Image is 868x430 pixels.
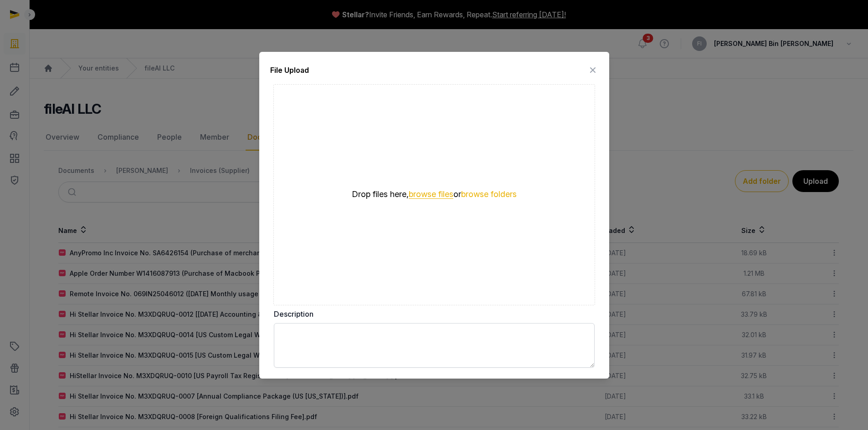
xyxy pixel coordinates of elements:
iframe: Chat Widget [704,324,868,430]
div: Uppy Dashboard [270,81,598,309]
button: browse folders [461,190,517,198]
div: Drop files here, or [325,189,544,200]
label: Description [274,309,595,319]
button: browse files [409,190,453,199]
div: File Upload [270,65,309,76]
